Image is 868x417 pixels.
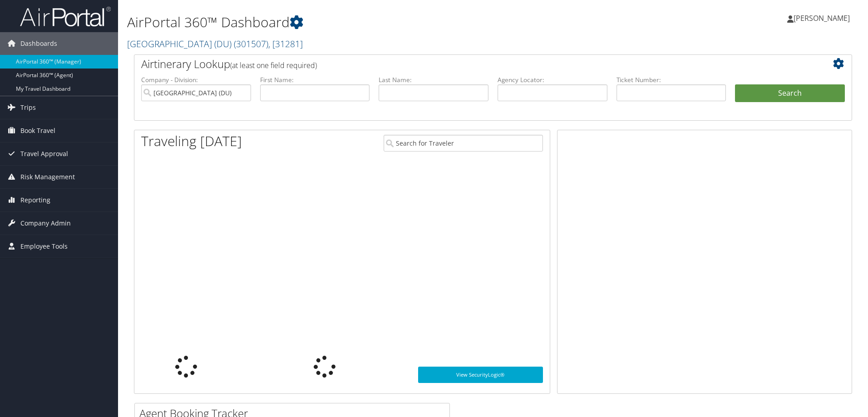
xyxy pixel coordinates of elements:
[268,38,303,50] span: , [ 31281 ]
[20,235,68,258] span: Employee Tools
[379,75,488,84] label: Last Name:
[141,75,251,84] label: Company - Division:
[20,212,71,235] span: Company Admin
[20,119,55,142] span: Book Travel
[787,5,859,32] a: [PERSON_NAME]
[141,132,242,151] h1: Traveling [DATE]
[20,142,68,165] span: Travel Approval
[260,75,370,84] label: First Name:
[498,75,607,84] label: Agency Locator:
[127,13,615,32] h1: AirPortal 360™ Dashboard
[20,32,57,55] span: Dashboards
[127,38,303,50] a: [GEOGRAPHIC_DATA] (DU)
[20,6,111,27] img: airportal-logo.png
[234,38,268,50] span: ( 301507 )
[616,75,726,84] label: Ticket Number:
[230,60,317,70] span: (at least one field required)
[20,96,36,119] span: Trips
[384,135,543,152] input: Search for Traveler
[735,84,845,103] button: Search
[794,13,850,23] span: [PERSON_NAME]
[20,189,50,211] span: Reporting
[418,367,543,383] a: View SecurityLogic®
[20,166,75,188] span: Risk Management
[141,56,785,72] h2: Airtinerary Lookup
